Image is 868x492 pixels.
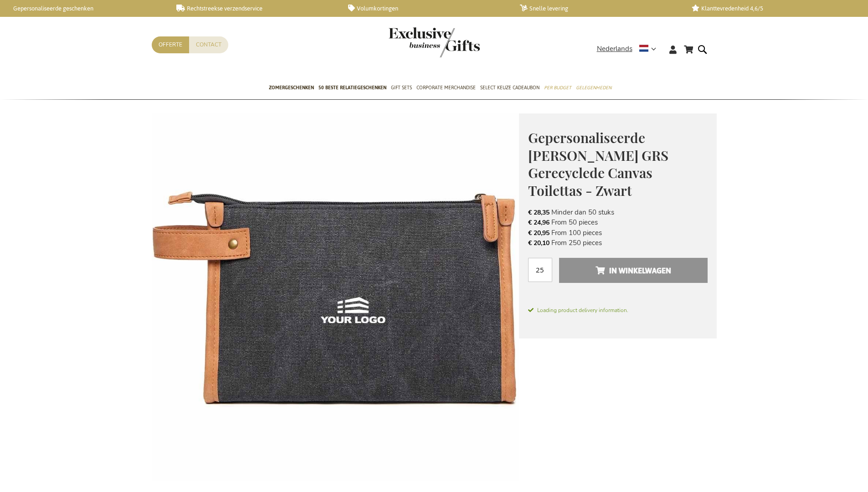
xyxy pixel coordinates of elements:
li: Minder dan 50 stuks [528,207,708,217]
span: Per Budget [544,83,571,92]
span: € 24,96 [528,218,550,227]
a: Select Keuze Cadeaubon [480,77,539,100]
img: Exclusive Business gifts logo [389,27,480,57]
li: From 250 pieces [528,238,708,248]
a: Gift Sets [391,77,412,100]
li: From 100 pieces [528,228,708,238]
a: Volumkortingen [348,5,505,12]
span: Gelegenheden [576,83,611,92]
a: Snelle levering [520,5,677,12]
span: € 20,95 [528,229,550,237]
span: Gift Sets [391,83,412,92]
a: Klanttevredenheid 4,6/5 [692,5,849,12]
a: store logo [389,27,434,57]
a: Gepersonaliseerde geschenken [5,5,162,12]
a: Offerte [152,36,189,53]
a: 50 beste relatiegeschenken [318,77,386,100]
span: Nederlands [597,44,632,54]
span: Corporate Merchandise [416,83,476,92]
img: Personalised Bosler GRS Recycled Canvas Toiletry Bag - Black [152,113,519,481]
a: Corporate Merchandise [416,77,476,100]
span: Loading product delivery information. [528,306,708,314]
span: € 28,35 [528,208,550,217]
a: Gelegenheden [576,77,611,100]
a: Zomergeschenken [269,77,314,100]
a: Per Budget [544,77,571,100]
a: Rechtstreekse verzendservice [176,5,334,12]
a: Contact [189,36,228,53]
span: 50 beste relatiegeschenken [318,83,386,92]
span: Zomergeschenken [269,83,314,92]
span: € 20,10 [528,239,550,247]
input: Aantal [528,258,552,282]
span: Gepersonaliseerde [PERSON_NAME] GRS Gerecyclede Canvas Toilettas - Zwart [528,128,668,200]
span: Select Keuze Cadeaubon [480,83,539,92]
li: From 50 pieces [528,217,708,227]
